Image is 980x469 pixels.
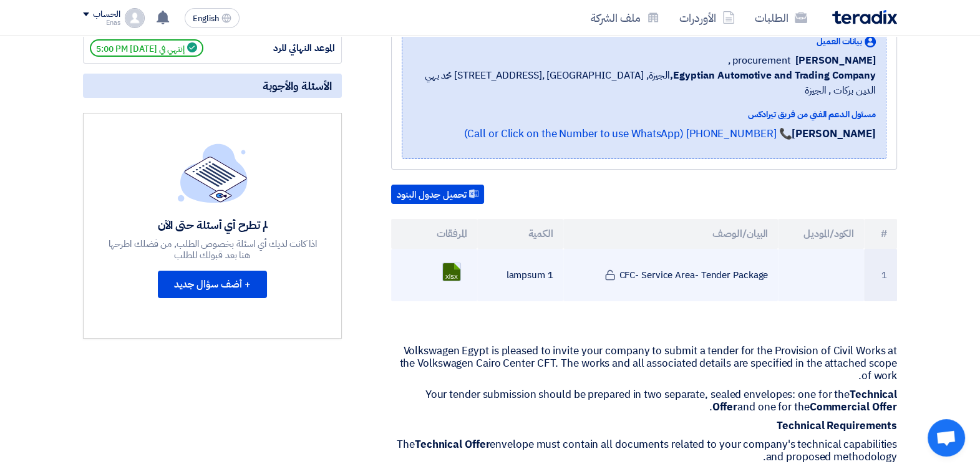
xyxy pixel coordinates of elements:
[125,8,145,28] img: profile_test.png
[443,263,543,338] a: Book_1756219215007.xlsx
[178,143,248,202] img: empty_state_list.svg
[263,79,332,93] span: الأسئلة والأجوبة
[93,9,120,20] div: الحساب
[241,41,335,56] div: الموعد النهائي للرد
[391,438,897,463] p: The envelope must contain all documents related to your company's technical capabilities and prop...
[391,185,484,205] button: تحميل جدول البنود
[107,238,319,261] div: اذا كانت لديك أي اسئلة بخصوص الطلب, من فضلك اطرحها هنا بعد قبولك للطلب
[563,219,779,249] th: البيان/الوصف
[83,19,120,26] div: Enas
[412,68,876,98] span: الجيزة, [GEOGRAPHIC_DATA] ,[STREET_ADDRESS] محمد بهي الدين بركات , الجيزة
[477,219,563,249] th: الكمية
[670,68,876,83] b: Egyptian Automotive and Trading Company,
[391,219,477,249] th: المرفقات
[463,126,792,142] a: 📞 [PHONE_NUMBER] (Call or Click on the Number to use WhatsApp)
[928,419,965,457] div: Open chat
[90,39,203,57] span: إنتهي في [DATE] 5:00 PM
[581,3,669,32] a: ملف الشركة
[817,35,862,48] span: بيانات العميل
[107,218,319,232] div: لم تطرح أي أسئلة حتى الآن
[745,3,817,32] a: الطلبات
[193,14,219,23] span: English
[810,399,897,415] strong: Commercial Offer
[792,126,876,142] strong: [PERSON_NAME]
[477,249,563,301] td: 1 lampsum
[795,53,876,68] span: [PERSON_NAME]
[563,249,779,301] td: CFC- Service Area- Tender Package
[864,219,897,249] th: #
[391,345,897,382] p: Volkswagen Egypt is pleased to invite your company to submit a tender for the Provision of Civil ...
[728,53,791,68] span: procurement ,
[777,418,897,433] strong: Technical Requirements
[412,108,876,121] div: مسئول الدعم الفني من فريق تيرادكس
[415,437,490,452] strong: Technical Offer
[712,387,897,415] strong: Technical Offer
[391,389,897,413] p: Your tender submission should be prepared in two separate, sealed envelopes: one for the and one ...
[864,249,897,301] td: 1
[185,8,240,28] button: English
[832,10,897,24] img: Teradix logo
[669,3,745,32] a: الأوردرات
[778,219,864,249] th: الكود/الموديل
[158,271,267,298] button: + أضف سؤال جديد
